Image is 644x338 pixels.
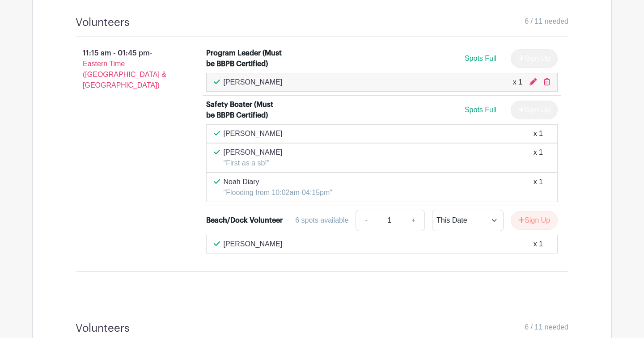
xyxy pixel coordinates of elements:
[356,210,376,231] a: -
[513,77,522,88] div: x 1
[76,16,130,29] h4: Volunteers
[465,55,496,62] span: Spots Full
[83,49,166,89] span: - Eastern Time ([GEOGRAPHIC_DATA] & [GEOGRAPHIC_DATA])
[534,177,543,198] div: x 1
[525,322,568,333] span: 6 / 11 needed
[402,210,425,231] a: +
[206,48,284,69] div: Program Leader (Must be BBPB Certified)
[224,128,283,139] p: [PERSON_NAME]
[534,147,543,169] div: x 1
[465,106,496,114] span: Spots Full
[511,211,558,230] button: Sign Up
[206,99,284,121] div: Safety Boater (Must be BBPB Certified)
[224,147,283,158] p: [PERSON_NAME]
[206,215,283,226] div: Beach/Dock Volunteer
[534,239,543,249] div: x 1
[295,215,348,226] div: 6 spots available
[224,187,332,198] p: "Flooding from 10:02am-04:15pm"
[224,177,332,187] p: Noah Diary
[61,44,192,94] p: 11:15 am - 01:45 pm
[525,16,568,27] span: 6 / 11 needed
[534,128,543,139] div: x 1
[224,158,283,169] p: "First as a sb!"
[224,239,283,249] p: [PERSON_NAME]
[224,77,283,88] p: [PERSON_NAME]
[76,322,130,335] h4: Volunteers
